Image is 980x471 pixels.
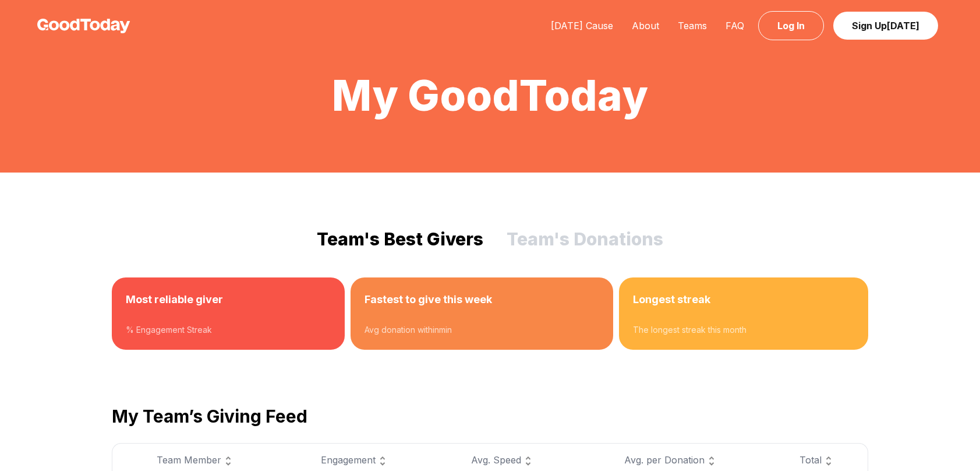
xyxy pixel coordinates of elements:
[112,406,868,427] h2: My Team’s Giving Feed
[126,453,266,468] div: Team Member
[668,20,716,31] a: Teams
[126,324,331,336] div: % Engagement Streak
[317,229,483,249] button: Team's Best Givers
[589,453,753,468] div: Avg. per Donation
[758,11,824,40] a: Log In
[622,20,668,31] a: About
[781,453,854,468] div: Total
[365,324,600,336] div: Avg donation within min
[633,324,854,336] div: The longest streak this month
[126,291,331,308] h3: Most reliable giver
[37,19,130,33] img: GoodToday
[833,12,938,40] a: Sign Up[DATE]
[365,291,600,308] h3: Fastest to give this week
[293,453,417,468] div: Engagement
[507,229,663,249] button: Team's Donations
[633,291,854,308] h3: Longest streak
[542,20,622,31] a: [DATE] Cause
[445,453,561,468] div: Avg. Speed
[716,20,753,31] a: FAQ
[887,20,919,31] span: [DATE]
